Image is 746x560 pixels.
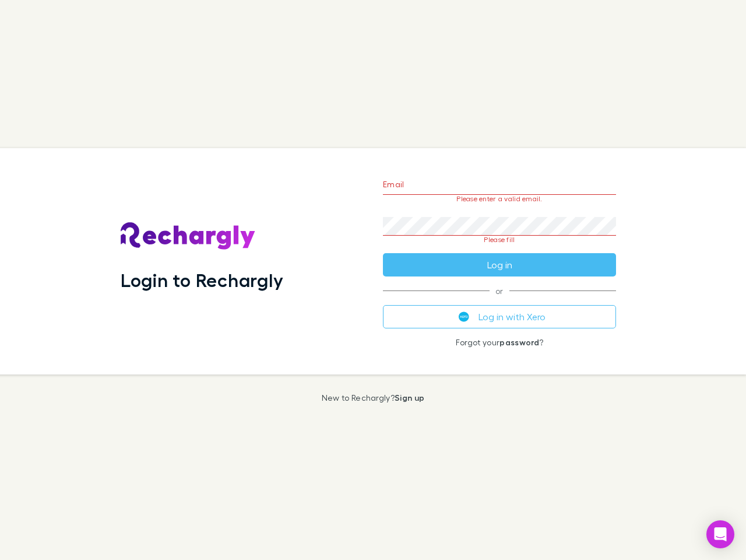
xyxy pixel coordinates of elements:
p: Forgot your ? [383,338,616,347]
h1: Login to Rechargly [121,269,283,291]
p: New to Rechargly? [322,393,425,402]
p: Please fill [383,236,616,244]
p: Please enter a valid email. [383,195,616,203]
img: Rechargly's Logo [121,222,256,250]
div: Open Intercom Messenger [706,520,734,548]
span: or [383,290,616,291]
img: Xero's logo [459,311,469,322]
a: password [499,337,539,347]
button: Log in [383,253,616,276]
button: Log in with Xero [383,305,616,328]
a: Sign up [395,393,424,402]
